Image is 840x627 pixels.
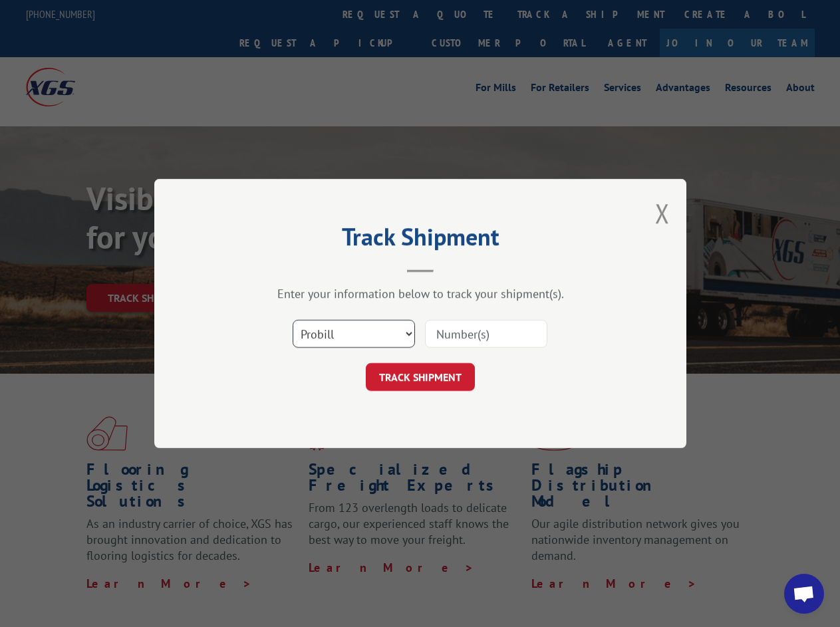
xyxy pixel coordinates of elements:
h2: Track Shipment [221,227,620,253]
div: Open chat [784,574,824,614]
input: Number(s) [425,320,547,348]
button: Close modal [655,195,670,231]
button: TRACK SHIPMENT [366,363,475,391]
div: Enter your information below to track your shipment(s). [221,286,620,301]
